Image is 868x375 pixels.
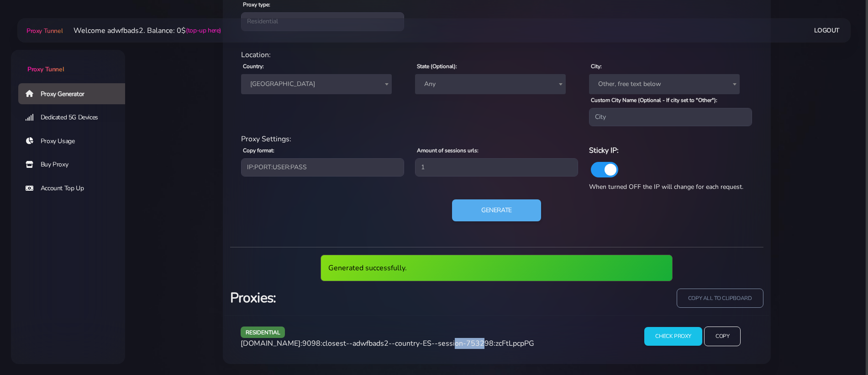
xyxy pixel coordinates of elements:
span: residential [241,327,285,338]
span: Other, free text below [594,78,734,91]
div: Proxy Settings: [236,134,758,145]
button: Generate [452,199,541,221]
a: (top-up here) [186,26,221,35]
a: Proxy Tunnel [25,23,63,38]
label: Custom City Name (Optional - If city set to "Other"): [591,96,717,104]
label: Amount of sessions urls: [417,146,479,155]
label: Country: [243,62,264,70]
input: Copy [704,327,741,346]
span: Any [415,74,566,94]
label: Proxy type: [243,0,270,9]
input: copy all to clipboard [677,289,763,308]
iframe: Webchat Widget [733,225,857,364]
a: Proxy Tunnel [11,50,125,74]
label: State (Optional): [417,62,457,70]
span: Spain [247,78,386,91]
a: Account Top Up [18,178,132,199]
span: Spain [241,74,392,94]
span: Proxy Tunnel [26,27,63,35]
span: When turned OFF the IP will change for each request. [589,182,743,191]
h6: Sticky IP: [589,145,752,156]
label: City: [591,62,602,70]
div: Generated successfully. [321,255,673,281]
label: Copy format: [243,146,274,155]
span: [DOMAIN_NAME]:9098:closest--adwfbads2--country-ES--session-753298:zcFtLpcpPG [241,338,534,348]
input: Check Proxy [644,327,702,346]
a: Proxy Generator [18,83,132,104]
span: Other, free text below [589,74,740,94]
span: Any [421,78,560,91]
span: Proxy Tunnel [27,65,64,74]
li: Welcome adwfbads2. Balance: 0$ [63,25,221,36]
input: City [589,108,752,126]
a: Proxy Usage [18,131,132,152]
div: Location: [236,49,758,60]
h3: Proxies: [230,289,491,307]
a: Buy Proxy [18,154,132,175]
a: Logout [814,22,840,39]
a: Dedicated 5G Devices [18,107,132,128]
